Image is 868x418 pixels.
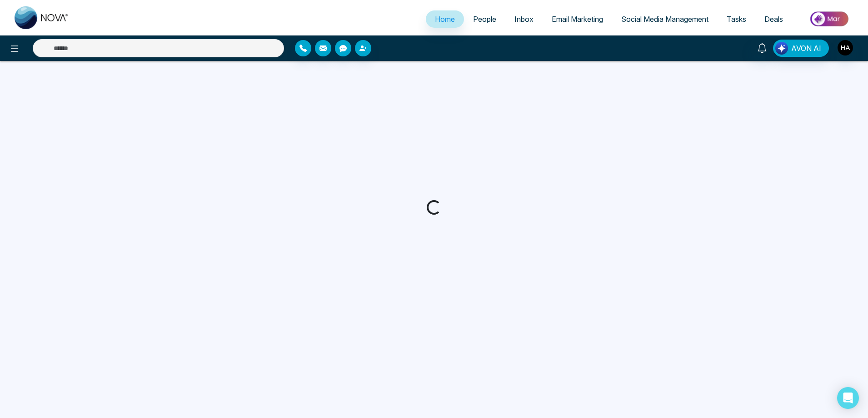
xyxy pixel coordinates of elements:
a: People [464,10,505,28]
img: Nova CRM Logo [15,6,69,29]
span: Tasks [727,15,746,24]
img: Lead Flow [775,42,788,55]
img: Market-place.gif [797,9,863,29]
a: Email Marketing [543,10,612,28]
a: Inbox [505,10,543,28]
span: Social Media Management [621,15,708,24]
span: Inbox [514,15,534,24]
a: Home [426,10,464,28]
a: Tasks [718,10,755,28]
img: User Avatar [838,40,853,55]
button: AVON AI [773,40,829,57]
span: Email Marketing [552,15,603,24]
span: Deals [764,15,783,24]
span: AVON AI [791,43,821,54]
a: Deals [755,10,792,28]
span: Home [435,15,455,24]
div: Open Intercom Messenger [837,387,859,409]
span: People [473,15,496,24]
a: Social Media Management [612,10,718,28]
